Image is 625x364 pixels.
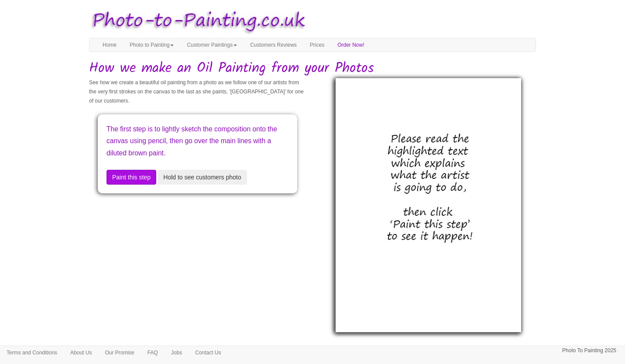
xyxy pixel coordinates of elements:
[189,346,227,359] a: Contact Us
[244,38,303,52] a: Customers Reviews
[180,38,244,52] a: Customer Paintings
[158,170,247,185] button: Hold to see customers photo
[336,78,522,332] img: A blank canvas
[89,78,306,106] p: See how we create a beautiful oil painting from a photo as we follow one of our artists from the ...
[562,346,616,355] p: Photo To Painting 2025
[123,38,180,52] a: Photo to Painting
[64,346,98,359] a: About Us
[165,346,189,359] a: Jobs
[106,123,288,159] p: The first step is to lightly sketch the composition onto the canvas using pencil, then go over th...
[141,346,165,359] a: FAQ
[331,38,371,52] a: Order Now!
[106,170,156,185] button: Paint this step
[98,346,141,359] a: Our Promise
[85,4,308,38] img: Photo to Painting
[96,38,123,52] a: Home
[303,38,331,52] a: Prices
[89,61,536,76] h1: How we make an Oil Painting from your Photos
